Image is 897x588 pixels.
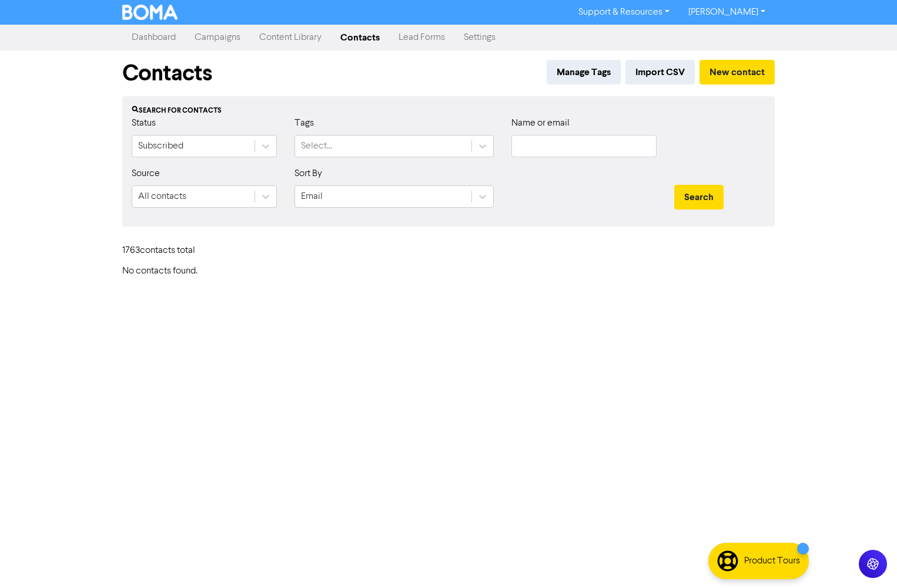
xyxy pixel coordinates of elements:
div: Email [301,190,323,204]
a: Settings [454,26,505,49]
a: Lead Forms [389,26,454,49]
a: [PERSON_NAME] [679,3,775,22]
a: Content Library [250,26,331,49]
div: Select... [301,139,332,153]
a: Support & Resources [569,3,679,22]
div: All contacts [138,190,186,204]
img: BOMA Logo [122,5,178,20]
label: Name or email [511,116,570,130]
div: Search for contacts [132,106,765,116]
label: Source [132,167,160,181]
label: Status [132,116,156,130]
label: Tags [294,116,314,130]
h1: Contacts [122,60,212,87]
button: Search [674,185,724,209]
button: New contact [699,60,775,85]
button: Manage Tags [547,60,621,85]
h6: No contacts found. [122,266,775,277]
div: Subscribed [138,139,183,153]
a: Campaigns [185,26,250,49]
iframe: Chat Widget [838,532,897,588]
label: Sort By [294,167,322,181]
a: Contacts [331,26,389,49]
button: Import CSV [625,60,695,85]
a: Dashboard [122,26,185,49]
h6: 1763 contact s total [122,245,216,256]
